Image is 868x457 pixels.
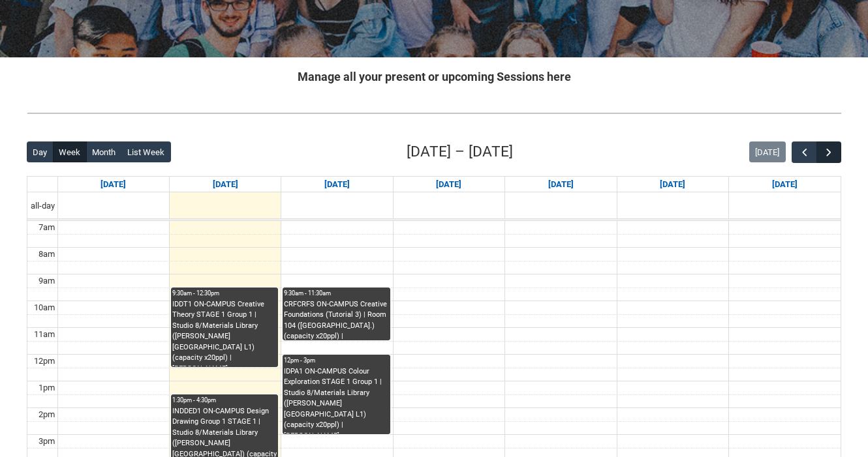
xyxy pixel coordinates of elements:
a: Go to August 11, 2025 [210,177,241,192]
button: Week [53,141,87,162]
div: 10am [31,301,57,314]
div: CRFCRFS ON-CAMPUS Creative Foundations (Tutorial 3) | Room 104 ([GEOGRAPHIC_DATA].) (capacity x20... [284,299,388,340]
button: Previous Week [792,141,816,163]
a: Go to August 13, 2025 [433,177,464,192]
button: Day [27,141,54,162]
div: 11am [31,328,57,341]
div: 9:30am - 12:30pm [172,289,277,298]
div: 12pm - 3pm [284,356,388,365]
a: Go to August 12, 2025 [322,177,352,192]
a: Go to August 14, 2025 [546,177,576,192]
button: Month [86,141,122,162]
div: 9:30am - 11:30am [284,289,388,298]
h2: Manage all your present or upcoming Sessions here [27,68,841,85]
button: Next Week [816,141,841,163]
a: Go to August 10, 2025 [98,177,129,192]
span: all-day [28,199,57,213]
a: Go to August 16, 2025 [769,177,800,192]
div: 7am [36,221,57,234]
div: 12pm [31,355,57,368]
div: 1:30pm - 4:30pm [172,396,277,405]
div: 8am [36,248,57,261]
button: List Week [121,141,171,162]
div: 9am [36,274,57,287]
div: IDPA1 ON-CAMPUS Colour Exploration STAGE 1 Group 1 | Studio 8/Materials Library ([PERSON_NAME][GE... [284,366,388,434]
div: 3pm [36,435,57,448]
div: 2pm [36,408,57,421]
button: [DATE] [749,141,786,162]
div: 1pm [36,381,57,394]
a: Go to August 15, 2025 [657,177,688,192]
div: IDDT1 ON-CAMPUS Creative Theory STAGE 1 Group 1 | Studio 8/Materials Library ([PERSON_NAME][GEOGR... [172,299,277,367]
img: REDU_GREY_LINE [27,106,841,120]
h2: [DATE] – [DATE] [407,141,513,163]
